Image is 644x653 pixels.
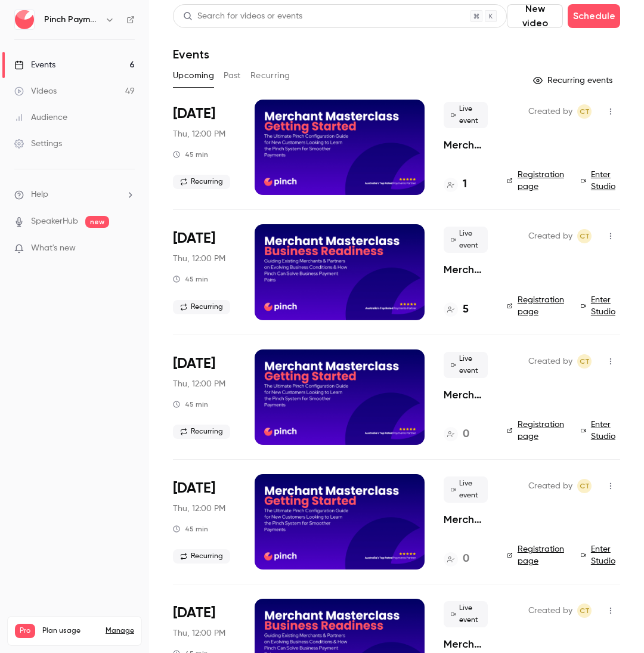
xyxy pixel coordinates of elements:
button: New video [507,4,563,28]
span: Live event [444,352,488,378]
button: Recurring events [528,71,620,90]
div: Events [14,59,55,71]
h4: 0 [463,426,469,442]
a: SpeakerHub [31,215,78,228]
iframe: Noticeable Trigger [120,243,135,254]
a: Merchant Masterclass - Business Readiness Edition [444,637,488,651]
span: Live event [444,102,488,128]
span: new [85,216,109,228]
a: Registration page [507,169,566,193]
span: [DATE] [173,354,215,373]
a: Enter Studio [581,543,620,567]
h4: 1 [463,177,467,193]
span: Recurring [173,549,230,564]
span: Created by [528,604,572,618]
span: Thu, 12:00 PM [173,128,225,140]
span: Cameron Taylor [577,604,592,618]
span: Pro [15,624,35,638]
span: CT [580,479,590,493]
span: Cameron Taylor [577,229,592,243]
div: 45 min [173,274,208,284]
span: Plan usage [42,626,98,636]
h6: Pinch Payments [44,14,100,26]
button: Upcoming [173,66,214,85]
span: Recurring [173,300,230,314]
h4: 5 [463,302,469,318]
span: Created by [528,479,572,493]
span: Created by [528,104,572,119]
span: Live event [444,601,488,627]
a: Registration page [507,419,566,442]
span: Live event [444,227,488,253]
a: Merchant Masterclass - Getting Started with Pinch [444,138,488,152]
a: Enter Studio [581,169,620,193]
div: Videos [14,85,57,97]
span: [DATE] [173,604,215,623]
li: help-dropdown-opener [14,188,135,201]
span: Cameron Taylor [577,354,592,369]
span: [DATE] [173,104,215,123]
a: Manage [106,626,134,636]
img: Pinch Payments [15,10,34,29]
button: Recurring [250,66,290,85]
span: Recurring [173,425,230,439]
span: CT [580,229,590,243]
span: Thu, 12:00 PM [173,503,225,515]
button: Schedule [568,4,620,28]
div: 45 min [173,150,208,159]
div: Oct 30 Thu, 12:00 PM (Australia/Brisbane) [173,224,236,320]
span: CT [580,104,590,119]
span: Cameron Taylor [577,479,592,493]
a: Registration page [507,543,566,567]
a: 5 [444,302,469,318]
span: Thu, 12:00 PM [173,378,225,390]
a: Merchant Masterclass - Getting Started with Pinch [444,512,488,527]
a: 0 [444,426,469,442]
a: 0 [444,551,469,567]
h4: 0 [463,551,469,567]
span: Thu, 12:00 PM [173,627,225,639]
span: [DATE] [173,229,215,248]
span: Cameron Taylor [577,104,592,119]
div: Jan 8 Thu, 12:00 PM (Australia/Brisbane) [173,474,236,570]
h1: Events [173,47,209,61]
button: Past [224,66,241,85]
div: Settings [14,138,62,150]
span: Recurring [173,175,230,189]
div: Dec 11 Thu, 12:00 PM (Australia/Brisbane) [173,349,236,445]
div: Oct 16 Thu, 12:00 PM (Australia/Brisbane) [173,100,236,195]
span: Created by [528,354,572,369]
a: Merchant Masterclass - Getting Started with Pinch [444,388,488,402]
span: Live event [444,476,488,503]
a: 1 [444,177,467,193]
span: What's new [31,242,76,255]
span: Created by [528,229,572,243]
span: Help [31,188,48,201]
span: CT [580,604,590,618]
a: Enter Studio [581,419,620,442]
a: Enter Studio [581,294,620,318]
a: Registration page [507,294,566,318]
div: Search for videos or events [183,10,302,23]
span: CT [580,354,590,369]
span: Thu, 12:00 PM [173,253,225,265]
a: Merchant Masterclass - Business Readiness Edition [444,262,488,277]
span: [DATE] [173,479,215,498]
div: 45 min [173,524,208,534]
div: 45 min [173,400,208,409]
div: Audience [14,112,67,123]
